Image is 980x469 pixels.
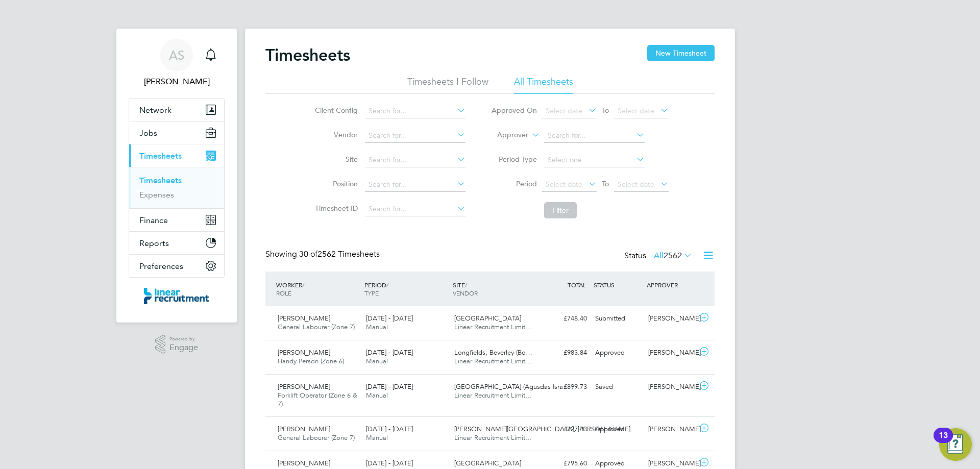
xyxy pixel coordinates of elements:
[129,209,224,231] button: Finance
[365,129,465,143] input: Search for...
[312,179,358,188] label: Position
[644,379,697,396] div: [PERSON_NAME]
[278,357,344,365] span: Handy Person (Zone 6)
[366,433,388,442] span: Manual
[366,314,413,323] span: [DATE] - [DATE]
[129,167,224,208] div: Timesheets
[299,249,380,259] span: 2562 Timesheets
[538,379,591,396] div: £899.73
[538,421,591,438] div: £327.43
[454,459,521,467] span: [GEOGRAPHIC_DATA]
[312,204,358,213] label: Timesheet ID
[144,288,209,304] img: linearrecruitment-logo-retina.png
[591,276,644,294] div: STATUS
[546,180,582,189] span: Select date
[591,344,644,361] div: Approved
[278,433,355,442] span: General Labourer (Zone 7)
[365,202,465,216] input: Search for...
[644,276,697,294] div: APPROVER
[644,421,697,438] div: [PERSON_NAME]
[647,45,715,61] button: New Timesheet
[365,104,465,118] input: Search for...
[568,281,586,289] span: TOTAL
[546,106,582,115] span: Select date
[366,348,413,357] span: [DATE] - [DATE]
[265,249,382,260] div: Showing
[538,310,591,327] div: £748.40
[618,180,654,189] span: Select date
[169,335,198,343] span: Powered by
[450,276,538,302] div: SITE
[491,155,537,164] label: Period Type
[139,176,182,185] a: Timesheets
[544,129,645,143] input: Search for...
[454,433,532,442] span: Linear Recruitment Limit…
[644,310,697,327] div: [PERSON_NAME]
[278,323,355,331] span: General Labourer (Zone 7)
[139,151,182,161] span: Timesheets
[274,276,362,302] div: WORKER
[407,76,488,94] li: Timesheets I Follow
[599,104,612,117] span: To
[365,153,465,167] input: Search for...
[491,179,537,188] label: Period
[312,106,358,115] label: Client Config
[624,249,694,263] div: Status
[129,76,225,88] span: Alyssa Smith
[129,232,224,254] button: Reports
[591,310,644,327] div: Submitted
[169,48,184,62] span: AS
[129,144,224,167] button: Timesheets
[591,379,644,396] div: Saved
[278,314,330,323] span: [PERSON_NAME]
[129,121,224,144] button: Jobs
[139,128,157,138] span: Jobs
[299,249,317,259] span: 30 of
[278,459,330,467] span: [PERSON_NAME]
[366,425,413,433] span: [DATE] - [DATE]
[618,106,654,115] span: Select date
[591,421,644,438] div: Approved
[939,435,948,449] div: 13
[276,289,291,297] span: ROLE
[939,428,972,461] button: Open Resource Center, 13 new notifications
[278,391,357,408] span: Forklift Operator (Zone 6 & 7)
[139,215,168,225] span: Finance
[453,289,478,297] span: VENDOR
[116,29,237,323] nav: Main navigation
[139,105,171,115] span: Network
[362,276,450,302] div: PERIOD
[366,391,388,400] span: Manual
[482,130,528,140] label: Approver
[465,281,467,289] span: /
[364,289,379,297] span: TYPE
[365,178,465,192] input: Search for...
[155,335,199,354] a: Powered byEngage
[654,251,692,261] label: All
[129,288,225,304] a: Go to home page
[129,98,224,121] button: Network
[302,281,304,289] span: /
[129,39,225,88] a: AS[PERSON_NAME]
[366,357,388,365] span: Manual
[312,155,358,164] label: Site
[278,348,330,357] span: [PERSON_NAME]
[514,76,573,94] li: All Timesheets
[366,382,413,391] span: [DATE] - [DATE]
[454,314,521,323] span: [GEOGRAPHIC_DATA]
[139,190,174,200] a: Expenses
[544,202,577,218] button: Filter
[278,382,330,391] span: [PERSON_NAME]
[265,45,350,65] h2: Timesheets
[664,251,682,261] span: 2562
[454,391,532,400] span: Linear Recruitment Limit…
[538,344,591,361] div: £983.84
[644,344,697,361] div: [PERSON_NAME]
[366,459,413,467] span: [DATE] - [DATE]
[454,357,532,365] span: Linear Recruitment Limit…
[386,281,388,289] span: /
[491,106,537,115] label: Approved On
[599,177,612,190] span: To
[454,425,637,433] span: [PERSON_NAME][GEOGRAPHIC_DATA], [PERSON_NAME]…
[278,425,330,433] span: [PERSON_NAME]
